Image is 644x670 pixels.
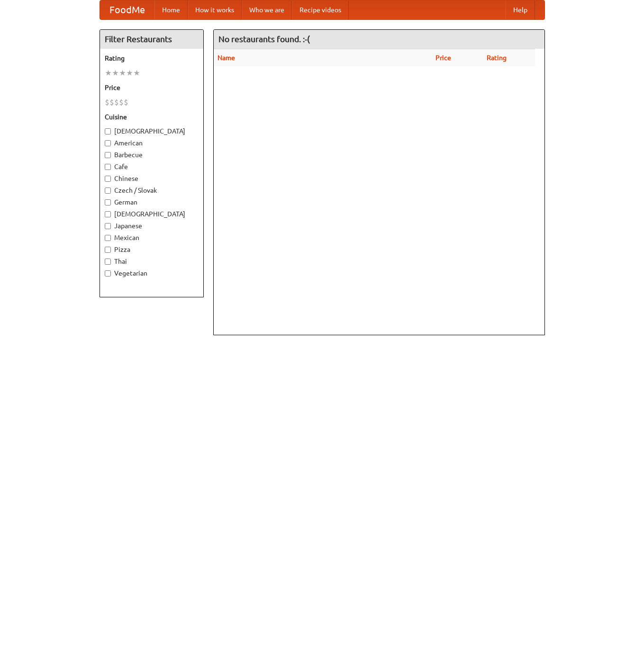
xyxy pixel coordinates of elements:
[506,0,535,19] a: Help
[487,54,507,62] a: Rating
[105,128,111,134] input: [DEMOGRAPHIC_DATA]
[100,30,203,49] h4: Filter Restaurants
[105,186,199,195] label: Czech / Slovak
[105,223,111,229] input: Japanese
[105,197,199,207] label: German
[105,235,111,241] input: Mexican
[105,150,199,160] label: Barbecue
[105,176,111,182] input: Chinese
[105,174,199,183] label: Chinese
[105,152,111,158] input: Barbecue
[112,68,119,78] li: ★
[105,245,199,254] label: Pizza
[105,209,199,219] label: [DEMOGRAPHIC_DATA]
[100,0,154,19] a: FoodMe
[292,0,349,19] a: Recipe videos
[124,97,128,107] li: $
[242,0,292,19] a: Who we are
[105,164,111,170] input: Cafe
[188,0,242,19] a: How it works
[105,221,199,231] label: Japanese
[105,68,112,78] li: ★
[105,54,199,63] h5: Rating
[105,188,111,194] input: Czech / Slovak
[105,126,199,136] label: [DEMOGRAPHIC_DATA]
[119,97,124,107] li: $
[435,54,451,62] a: Price
[126,68,133,78] li: ★
[105,138,199,148] label: American
[105,199,111,205] input: German
[218,35,310,44] ng-pluralize: No restaurants found. :-(
[105,112,199,122] h5: Cuisine
[105,211,111,217] input: [DEMOGRAPHIC_DATA]
[105,83,199,92] h5: Price
[105,162,199,171] label: Cafe
[119,68,126,78] li: ★
[105,257,199,266] label: Thai
[105,268,199,278] label: Vegetarian
[218,54,235,62] a: Name
[154,0,188,19] a: Home
[105,97,109,107] li: $
[105,270,111,277] input: Vegetarian
[109,97,114,107] li: $
[133,68,140,78] li: ★
[114,97,119,107] li: $
[105,233,199,242] label: Mexican
[105,259,111,265] input: Thai
[105,247,111,253] input: Pizza
[105,140,111,146] input: American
